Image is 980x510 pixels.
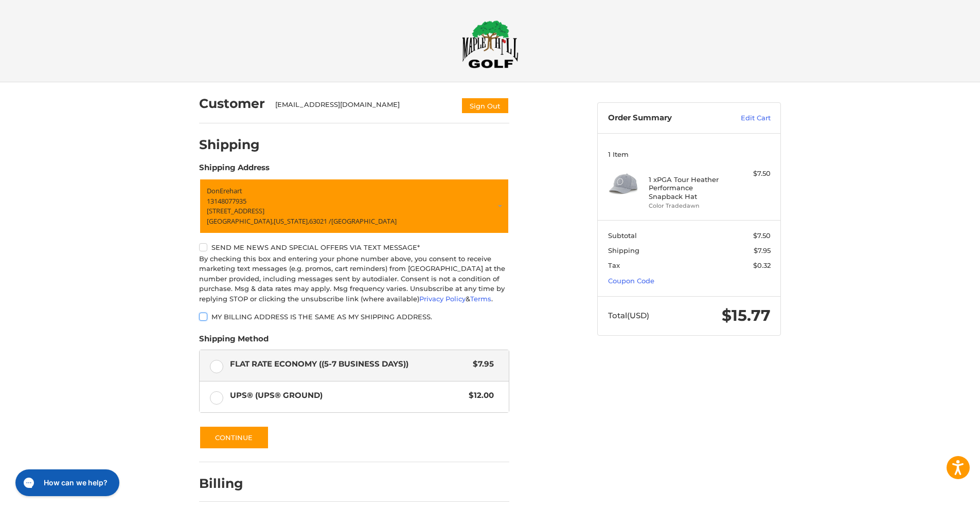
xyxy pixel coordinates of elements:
[199,243,509,251] label: Send me news and special offers via text message*
[199,254,509,304] div: By checking this box and entering your phone number above, you consent to receive marketing text ...
[230,390,464,402] span: UPS® (UPS® Ground)
[220,186,242,195] span: Erehart
[649,202,727,210] li: Color Tradedawn
[468,358,494,370] span: $7.95
[462,20,519,68] img: Maple Hill Golf
[207,196,246,206] span: 13148077935
[199,178,509,234] a: Enter or select a different address
[730,169,771,179] div: $7.50
[199,137,260,153] h2: Shipping
[608,311,649,320] span: Total (USD)
[608,277,654,285] a: Coupon Code
[608,246,639,254] span: Shipping
[649,175,727,201] h4: 1 x PGA Tour Heather Performance Snapback Hat
[309,216,331,226] span: 63021 /
[419,295,466,303] a: Privacy Policy
[753,261,771,269] span: $0.32
[10,466,122,500] iframe: Gorgias live chat messenger
[230,358,468,370] span: Flat Rate Economy ((5-7 Business Days))
[199,476,259,491] h2: Billing
[199,333,269,350] legend: Shipping Method
[722,306,771,325] span: $15.77
[207,186,220,195] span: Don
[754,246,771,254] span: $7.95
[719,113,771,123] a: Edit Cart
[464,390,494,402] span: $12.00
[275,100,451,114] div: [EMAIL_ADDRESS][DOMAIN_NAME]
[753,231,771,240] span: $7.50
[199,426,269,449] button: Continue
[461,97,509,114] button: Sign Out
[608,261,620,269] span: Tax
[207,216,274,226] span: [GEOGRAPHIC_DATA],
[274,216,309,226] span: [US_STATE],
[608,113,719,123] h3: Order Summary
[199,162,270,178] legend: Shipping Address
[199,313,509,321] label: My billing address is the same as my shipping address.
[608,231,637,240] span: Subtotal
[207,206,264,215] span: [STREET_ADDRESS]
[470,295,491,303] a: Terms
[199,96,265,112] h2: Customer
[331,216,397,226] span: [GEOGRAPHIC_DATA]
[608,150,771,158] h3: 1 Item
